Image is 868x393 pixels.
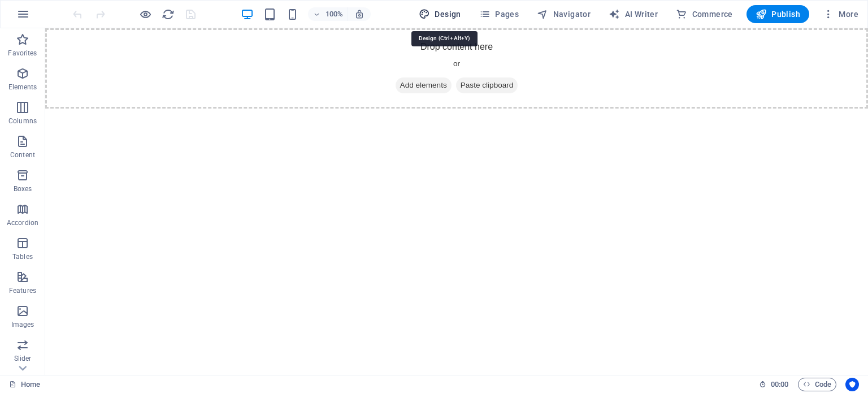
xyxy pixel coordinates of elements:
[350,49,406,65] span: Add elements
[604,5,662,23] button: AI Writer
[325,7,343,21] h6: 100%
[10,150,35,159] p: Content
[537,8,591,20] span: Navigator
[11,320,34,329] p: Images
[823,8,858,20] span: More
[779,380,780,388] span: :
[9,378,40,391] a: Click to cancel selection. Double-click to open Pages
[671,5,737,23] button: Commerce
[803,378,831,391] span: Code
[845,378,859,391] button: Usercentrics
[818,5,863,23] button: More
[7,218,38,227] p: Accordion
[8,49,37,58] p: Favorites
[162,8,175,21] i: Reload page
[479,8,519,20] span: Pages
[771,378,788,391] span: 00 00
[9,286,36,295] p: Features
[532,5,595,23] button: Navigator
[759,378,789,391] h6: Session time
[475,5,523,23] button: Pages
[354,9,364,19] i: On resize automatically adjust zoom level to fit chosen device.
[798,378,836,391] button: Code
[138,7,152,21] button: Click here to leave preview mode and continue editing
[14,354,32,363] p: Slider
[411,49,473,65] span: Paste clipboard
[8,116,37,126] p: Columns
[8,83,37,92] p: Elements
[676,8,733,20] span: Commerce
[161,7,175,21] button: reload
[756,8,800,20] span: Publish
[609,8,658,20] span: AI Writer
[419,8,461,20] span: Design
[14,184,32,193] p: Boxes
[12,252,33,261] p: Tables
[414,5,466,23] button: Design
[747,5,809,23] button: Publish
[308,7,348,21] button: 100%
